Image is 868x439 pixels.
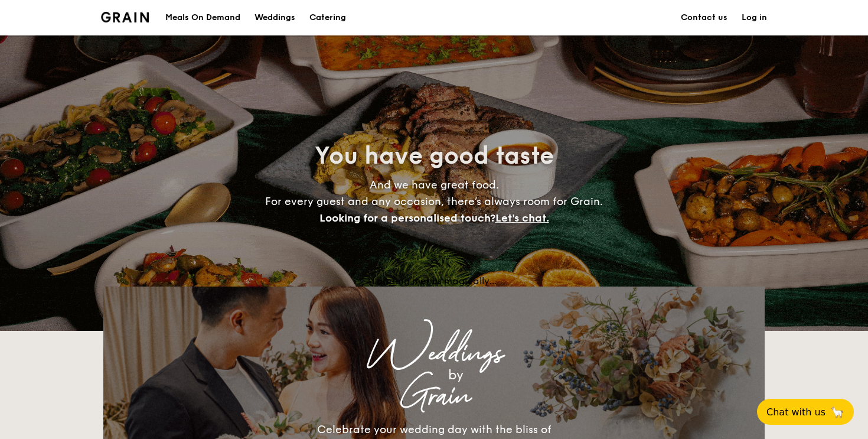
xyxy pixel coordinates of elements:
[103,275,765,287] div: Loading menus magically...
[757,399,854,425] button: Chat with us🦙
[207,386,661,407] div: Grain
[495,212,549,225] span: Let's chat.
[101,12,149,22] a: Logotype
[766,407,825,418] span: Chat with us
[251,365,661,386] div: by
[830,405,844,419] span: 🦙
[101,12,149,22] img: Grain
[207,343,661,365] div: Weddings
